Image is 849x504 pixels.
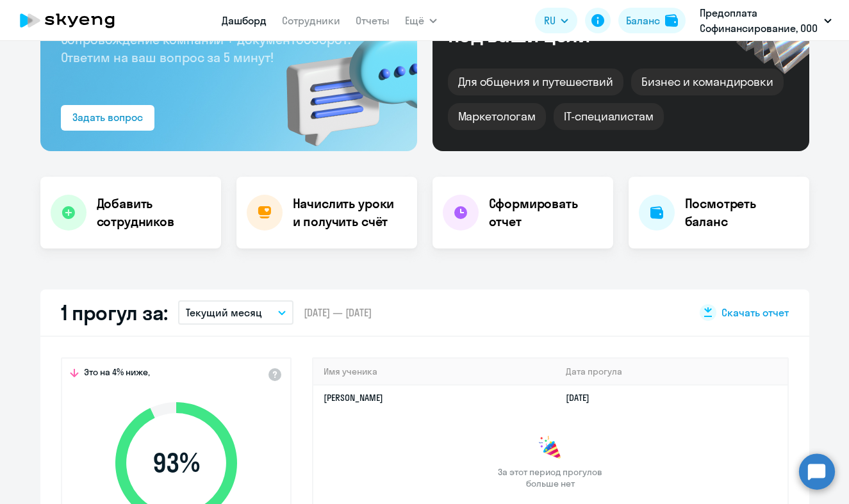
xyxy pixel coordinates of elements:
[626,13,660,28] div: Баланс
[497,466,604,489] span: За этот период прогулов больше нет
[103,448,250,478] span: 93 %
[293,195,404,231] h4: Начислить уроки и получить счёт
[665,14,678,27] img: balance
[356,14,390,27] a: Отчеты
[186,305,262,320] p: Текущий месяц
[535,8,577,33] button: RU
[282,14,340,27] a: Сотрудники
[544,13,556,28] span: RU
[700,5,819,36] p: Предоплата Софинансирование, ООО "ХАЯТ КИМЬЯ"
[222,14,267,27] a: Дашборд
[61,300,168,325] h2: 1 прогул за:
[631,69,784,95] div: Бизнес и командировки
[693,5,838,36] button: Предоплата Софинансирование, ООО "ХАЯТ КИМЬЯ"
[405,13,424,28] span: Ещё
[566,392,600,403] a: [DATE]
[618,8,686,33] button: Балансbalance
[556,359,787,385] th: Дата прогула
[313,359,556,385] th: Имя ученика
[268,7,417,151] img: bg-img
[84,366,150,382] span: Это на 4% ниже,
[324,392,383,403] a: [PERSON_NAME]
[489,195,603,231] h4: Сформировать отчет
[304,305,372,320] span: [DATE] — [DATE]
[448,103,546,130] div: Маркетологам
[448,69,624,95] div: Для общения и путешествий
[721,305,789,320] span: Скачать отчет
[405,8,437,33] button: Ещё
[97,195,211,231] h4: Добавить сотрудников
[554,103,664,130] div: IT-специалистам
[448,2,667,45] div: Курсы английского под ваши цели
[61,105,154,131] button: Задать вопрос
[72,110,143,125] div: Задать вопрос
[685,195,799,231] h4: Посмотреть баланс
[178,300,293,325] button: Текущий месяц
[538,435,563,461] img: congrats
